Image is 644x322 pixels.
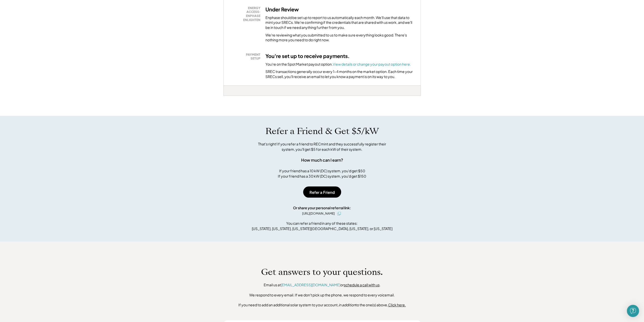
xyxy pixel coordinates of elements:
div: Open Intercom Messenger [627,305,639,317]
div: SREC transactions generally occur every 1-4 months on the market option. Each time your SRECs sel... [265,69,414,79]
h3: You're set up to receive payments. [265,53,350,59]
div: You're on the Spot Market payout option. [265,62,411,67]
a: [EMAIL_ADDRESS][DOMAIN_NAME] [281,282,340,287]
div: That's right! If you refer a friend to RECmint and they successfully register their system, you'l... [253,141,392,152]
h3: Under Review [265,6,299,13]
div: ENERGY ACCESS: ENPHASE ENLIGHTEN [233,6,260,22]
div: If you need to add an additional solar system to your account, to the one(s) above, [238,302,406,308]
div: Email us at or . [264,282,381,288]
div: [URL][DOMAIN_NAME] [302,211,335,216]
u: Click here. [388,302,406,307]
div: We respond to every email. If we don't pick up the phone, we respond to every voicemail. [249,293,395,298]
div: Enphase should be set up to report to us automatically each month. We'll use that data to mint yo... [265,15,414,30]
a: View details or change your payout option here. [333,62,411,66]
h1: Get answers to your questions. [261,267,383,277]
div: You can refer a friend in any of these states: [US_STATE], [US_STATE], [US_STATE][GEOGRAPHIC_DATA... [252,221,392,231]
h1: Refer a Friend & Get $5/kW [265,126,379,137]
a: schedule a call with us [344,282,380,287]
div: m0sps4dk - MD 1.5x (BT) [223,96,241,98]
div: If your friend has a 10 kW (DC) system, you'd get $50 If your friend has a 30 kW (DC) system, you... [278,168,366,179]
div: PAYMENT SETUP [233,53,260,61]
button: click to copy [336,211,342,217]
div: We're reviewing what you submitted to us to make sure everything looks good. There's nothing more... [265,33,414,43]
div: Or share your personal referral link: [293,205,351,211]
button: Refer a Friend [303,186,341,198]
div: How much can I earn? [301,157,343,163]
em: in addition [339,302,356,307]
